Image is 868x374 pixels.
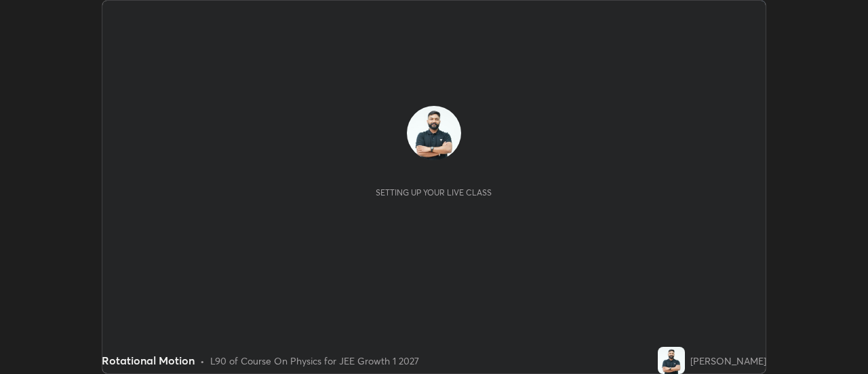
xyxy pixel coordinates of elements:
img: a52c51f543ea4b2fa32221ed82e60da0.jpg [658,347,685,374]
div: [PERSON_NAME] [690,354,766,368]
div: L90 of Course On Physics for JEE Growth 1 2027 [210,354,419,368]
div: Setting up your live class [376,187,492,198]
img: a52c51f543ea4b2fa32221ed82e60da0.jpg [407,106,461,160]
div: Rotational Motion [102,352,195,369]
div: • [200,354,205,368]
